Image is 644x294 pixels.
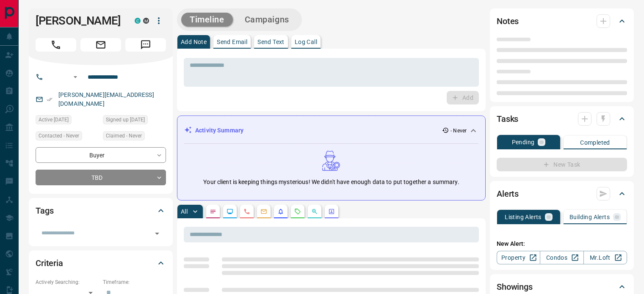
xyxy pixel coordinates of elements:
[294,208,301,215] svg: Requests
[497,280,533,294] h2: Showings
[497,187,519,201] h2: Alerts
[103,115,166,127] div: Wed Sep 11 2013
[227,208,233,215] svg: Lead Browsing Activity
[236,13,298,27] button: Campaigns
[505,214,542,220] p: Listing Alerts
[260,208,267,215] svg: Emails
[583,251,627,264] a: Mr.Loft
[497,251,540,264] a: Property
[181,209,188,214] p: All
[103,278,166,286] p: Timeframe:
[210,208,216,215] svg: Notes
[580,140,610,146] p: Completed
[143,18,149,24] div: mrloft.ca
[36,253,166,273] div: Criteria
[106,132,142,140] span: Claimed - Never
[36,201,166,221] div: Tags
[58,91,154,107] a: [PERSON_NAME][EMAIL_ADDRESS][DOMAIN_NAME]
[36,115,99,127] div: Fri Feb 16 2024
[36,14,122,27] h1: [PERSON_NAME]
[497,11,627,31] div: Notes
[295,39,317,45] p: Log Call
[497,14,519,28] h2: Notes
[36,38,76,52] span: Call
[36,278,99,286] p: Actively Searching:
[497,184,627,204] div: Alerts
[36,170,166,185] div: TBD
[277,208,284,215] svg: Listing Alerts
[497,239,627,248] p: New Alert:
[217,39,247,45] p: Send Email
[181,13,233,27] button: Timeline
[47,96,53,102] svg: Email Verified
[135,18,141,24] div: condos.ca
[497,112,518,126] h2: Tasks
[36,147,166,163] div: Buyer
[569,214,610,220] p: Building Alerts
[257,39,285,45] p: Send Text
[512,139,535,145] p: Pending
[451,127,467,135] p: - Never
[184,123,478,138] div: Activity Summary- Never
[151,228,163,239] button: Open
[106,115,145,124] span: Signed up [DATE]
[80,38,121,52] span: Email
[39,115,69,124] span: Active [DATE]
[203,178,459,187] p: Your client is keeping things mysterious! We didn't have enough data to put together a summary.
[540,251,583,264] a: Condos
[497,109,627,129] div: Tasks
[195,126,243,135] p: Activity Summary
[328,208,335,215] svg: Agent Actions
[243,208,250,215] svg: Calls
[181,39,207,45] p: Add Note
[125,38,166,52] span: Message
[36,256,63,270] h2: Criteria
[39,132,79,140] span: Contacted - Never
[36,204,53,217] h2: Tags
[70,72,80,82] button: Open
[311,208,318,215] svg: Opportunities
